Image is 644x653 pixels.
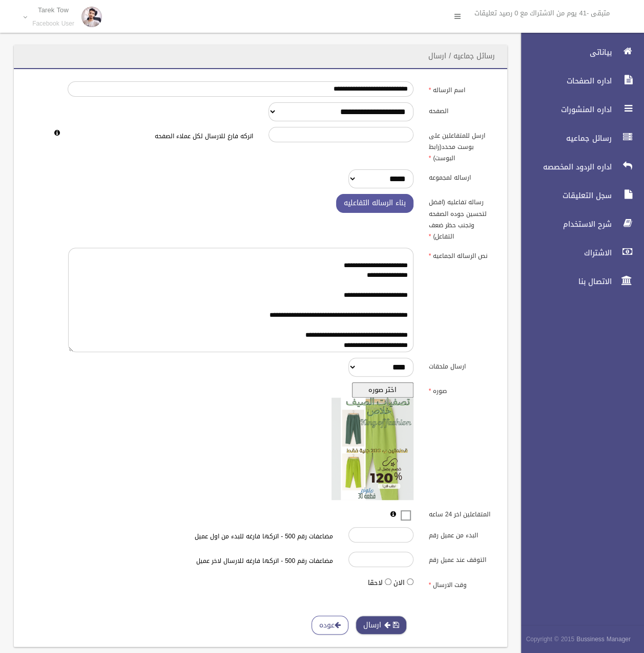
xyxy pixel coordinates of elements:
[331,398,413,500] img: معاينه الصوره
[512,276,615,287] span: الاتصال بنا
[512,190,615,201] span: سجل التعليقات
[421,358,501,372] label: ارسال ملحقات
[526,634,574,645] span: Copyright © 2015
[416,46,507,66] header: رسائل جماعيه / ارسال
[148,533,333,540] h6: مضاعفات رقم 500 - اتركها فارغه للبدء من اول عميل
[421,527,501,541] label: البدء من عميل رقم
[336,194,413,213] button: بناء الرساله التفاعليه
[512,47,615,57] span: بياناتى
[512,156,644,178] a: اداره الردود المخصصه
[512,242,644,264] a: الاشتراك
[512,213,644,235] a: شرح الاستخدام
[421,102,501,117] label: الصفحه
[368,577,383,589] label: لاحقا
[512,184,644,207] a: سجل التعليقات
[356,616,407,635] button: ارسال
[512,104,615,115] span: اداره المنشورات
[68,133,253,140] h6: اتركه فارغ للارسال لكل عملاء الصفحه
[421,248,501,262] label: نص الرساله الجماعيه
[512,127,644,149] a: رسائل جماعيه
[32,6,74,14] p: Tarek Tow
[421,194,501,242] label: رساله تفاعليه (افضل لتحسين جوده الصفحه وتجنب حظر ضعف التفاعل)
[512,270,644,293] a: الاتصال بنا
[421,127,501,164] label: ارسل للمتفاعلين على بوست محدد(رابط البوست)
[512,70,644,92] a: اداره الصفحات
[148,558,333,564] h6: مضاعفات رقم 500 - اتركها فارغه للارسال لاخر عميل
[512,133,615,143] span: رسائل جماعيه
[32,20,74,28] small: Facebook User
[512,41,644,63] a: بياناتى
[512,219,615,229] span: شرح الاستخدام
[421,552,501,566] label: التوقف عند عميل رقم
[352,382,413,398] button: اختر صوره
[421,506,501,520] label: المتفاعلين اخر 24 ساعه
[421,576,501,591] label: وقت الارسال
[512,98,644,121] a: اداره المنشورات
[421,81,501,96] label: اسم الرساله
[421,382,501,397] label: صوره
[576,634,631,645] strong: Bussiness Manager
[311,616,348,635] a: عوده
[421,169,501,184] label: ارساله لمجموعه
[512,248,615,258] span: الاشتراك
[393,577,405,589] label: الان
[512,76,615,86] span: اداره الصفحات
[512,162,615,172] span: اداره الردود المخصصه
